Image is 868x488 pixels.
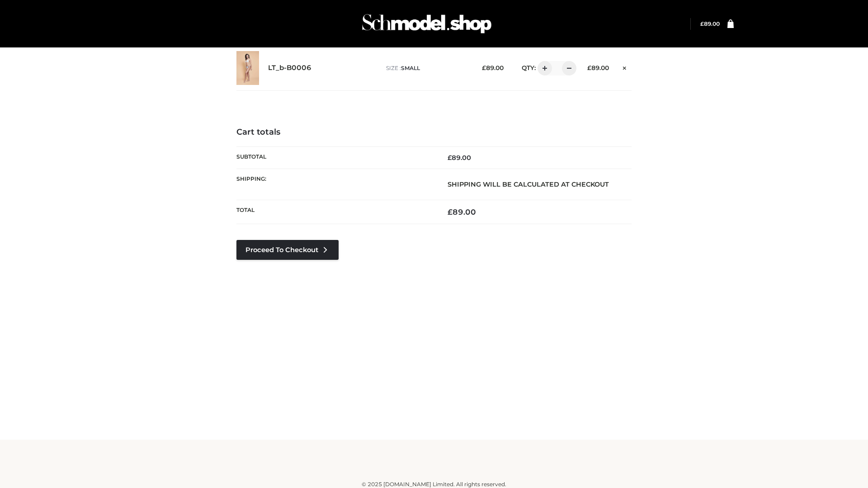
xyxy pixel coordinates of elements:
[448,207,476,216] bdi: 89.00
[448,154,452,162] span: £
[448,180,609,188] strong: Shipping will be calculated at checkout
[236,200,434,224] th: Total
[448,207,453,216] span: £
[268,64,311,72] a: LT_b-B0006
[236,51,259,85] img: LT_b-B0006 - SMALL
[482,64,504,71] bdi: 89.00
[700,20,704,27] span: £
[587,64,609,71] bdi: 89.00
[236,169,434,200] th: Shipping:
[448,154,471,162] bdi: 89.00
[482,64,486,71] span: £
[700,20,720,27] bdi: 89.00
[587,64,591,71] span: £
[618,61,632,73] a: Remove this item
[236,127,632,137] h4: Cart totals
[700,20,720,27] a: £89.00
[513,61,573,75] div: QTY:
[236,146,434,169] th: Subtotal
[236,240,339,260] a: Proceed to Checkout
[359,6,495,42] img: Schmodel Admin 964
[386,64,468,72] p: size :
[401,65,420,71] span: SMALL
